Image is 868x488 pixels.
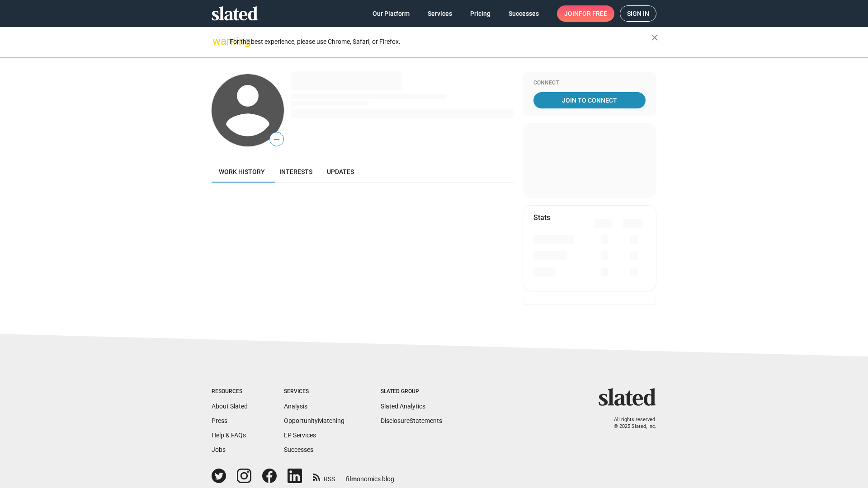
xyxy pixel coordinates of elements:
a: Join To Connect [533,92,646,108]
a: Sign in [620,5,656,22]
span: Services [428,5,452,22]
span: Updates [327,168,354,175]
a: Updates [320,161,361,183]
mat-icon: warning [212,36,223,47]
span: Join To Connect [535,92,644,108]
a: Pricing [463,5,498,22]
div: Slated Group [381,388,442,395]
span: Pricing [470,5,491,22]
a: About Slated [212,403,248,410]
a: Interests [272,161,320,183]
a: Analysis [284,403,307,410]
div: Resources [212,388,248,395]
a: Press [212,417,227,424]
span: Interests [279,168,312,175]
span: Our Platform [373,5,410,22]
mat-icon: close [649,32,660,43]
span: Join [564,5,607,22]
a: DisclosureStatements [381,417,442,424]
span: Work history [219,168,265,175]
span: for free [579,5,607,22]
a: Services [420,5,459,22]
a: Joinfor free [557,5,614,22]
span: film [346,475,357,483]
a: OpportunityMatching [284,417,344,424]
a: EP Services [284,432,316,439]
a: Slated Analytics [381,403,425,410]
a: Jobs [212,446,226,453]
a: Work history [212,161,272,183]
span: — [270,134,283,145]
span: Sign in [627,6,649,21]
mat-card-title: Stats [533,213,550,222]
a: RSS [313,469,335,483]
span: Successes [509,5,539,22]
a: Successes [284,446,313,453]
p: All rights reserved. © 2025 Slated, Inc. [604,417,656,430]
div: Services [284,388,344,395]
div: Connect [533,80,646,87]
a: Help & FAQs [212,432,246,439]
a: filmonomics blog [346,468,394,483]
div: For the best experience, please use Chrome, Safari, or Firefox. [230,36,651,48]
a: Our Platform [365,5,417,22]
a: Successes [501,5,546,22]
